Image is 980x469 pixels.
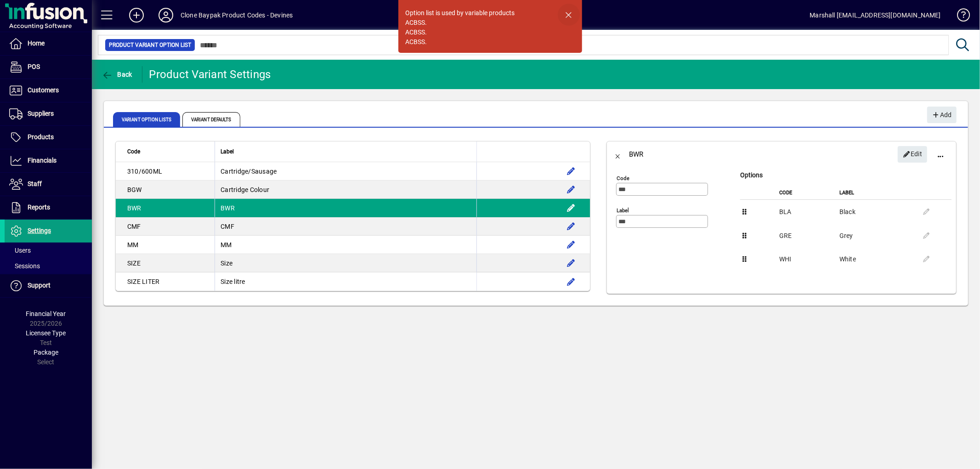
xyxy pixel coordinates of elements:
td: SIZE [116,254,215,272]
span: Users [9,247,31,254]
td: BGW [116,181,215,199]
td: GRE [779,224,839,248]
td: MM [116,236,215,254]
button: Edit [564,237,578,252]
button: Edit [564,219,578,234]
td: CMF [215,217,476,236]
a: Staff [5,173,92,196]
button: Edit [564,182,578,197]
td: BLA [779,200,839,224]
span: Reports [28,203,50,211]
a: Users [5,243,92,258]
button: Add [122,7,151,23]
div: Marshall [EMAIL_ADDRESS][DOMAIN_NAME] [810,8,941,23]
td: 310/600ML [116,162,215,181]
a: Financials [5,149,92,172]
td: BWR [215,199,476,217]
a: Suppliers [5,102,92,125]
td: WHI [779,248,839,271]
td: Black [839,200,915,224]
button: Edit [564,164,578,179]
td: SIZE LITER [116,272,215,291]
td: Grey [839,224,915,248]
a: Customers [5,79,92,102]
span: Products [28,133,54,141]
a: Support [5,274,92,297]
th: Label [839,186,915,200]
app-page-header-button: Back [92,66,142,83]
div: Product Variant Settings [149,67,271,82]
span: Label [221,147,234,157]
td: CMF [116,217,215,236]
a: POS [5,56,92,79]
h5: Options [740,171,952,179]
button: Add [927,107,957,123]
a: Products [5,126,92,149]
td: Size [215,254,476,272]
button: Back [99,66,135,83]
span: Settings [28,227,51,234]
span: Financials [28,157,57,164]
mat-label: Code [617,175,629,181]
td: BWR [116,199,215,217]
span: Code [127,147,140,157]
td: MM [215,236,476,254]
th: Code [779,186,839,200]
a: Reports [5,196,92,219]
button: More options [929,143,952,165]
button: Edit [564,256,578,271]
span: Back [102,71,132,78]
td: Cartridge Colour [215,181,476,199]
span: Product Variant Option List [109,40,191,50]
td: Cartridge/Sausage [215,162,476,181]
td: Size litre [215,272,476,291]
a: Sessions [5,258,92,274]
mat-label: Label [617,207,629,214]
td: White [839,248,915,271]
span: Home [28,40,45,47]
span: Variant Defaults [182,112,240,127]
span: Licensee Type [26,329,66,337]
button: Edit [564,201,578,215]
span: Edit [903,147,923,162]
button: Profile [151,7,181,23]
button: Edit [564,274,578,289]
span: Staff [28,180,42,187]
span: Add [932,107,952,123]
button: Back [607,143,629,165]
div: BWR [629,147,644,162]
button: Edit [898,146,927,163]
a: Knowledge Base [950,2,969,32]
span: Support [28,282,51,289]
div: Clone Baypak Product Codes - Devines [181,8,293,23]
span: Sessions [9,262,40,270]
span: POS [28,63,40,70]
span: Customers [28,86,59,94]
span: Variant Option Lists [113,112,180,127]
a: Home [5,32,92,55]
span: Package [34,349,58,356]
span: Financial Year [26,310,66,317]
span: Suppliers [28,110,54,117]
